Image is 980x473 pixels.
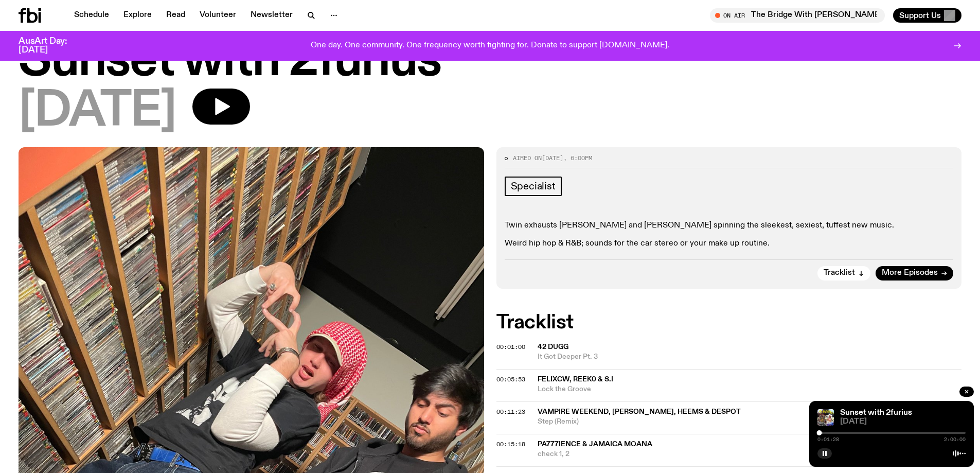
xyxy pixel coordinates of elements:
span: 2:00:00 [944,437,966,442]
button: Support Us [893,8,961,23]
a: Read [160,8,191,23]
p: One day. One community. One frequency worth fighting for. Donate to support [DOMAIN_NAME]. [311,41,669,50]
span: 00:11:23 [496,408,525,416]
span: FELIXCW, Reek0 & S.I [538,376,613,383]
h1: Sunset with 2furius [19,38,961,84]
a: Explore [117,8,158,23]
a: Newsletter [244,8,299,23]
span: Vampire Weekend, [PERSON_NAME], Heems & Despot [538,408,741,415]
span: 0:01:28 [817,437,839,442]
span: Step (Remix) [538,417,962,427]
span: 00:01:00 [496,343,525,351]
button: On AirThe Bridge With [PERSON_NAME] [710,8,885,23]
img: In the style of cheesy 2000s hip hop mixtapes - Mateo on the left has his hands clapsed in prayer... [817,409,834,426]
span: Tracklist [824,269,855,277]
span: pa777ience & Jamaica Moana [538,441,652,448]
a: More Episodes [876,266,953,281]
button: 00:01:00 [496,344,525,350]
span: Specialist [511,181,556,192]
h2: Tracklist [496,313,962,332]
button: 00:05:53 [496,377,525,382]
span: It Got Deeper Pt. 3 [538,352,962,362]
span: More Episodes [882,269,938,277]
span: check 1, 2 [538,449,872,459]
span: [DATE] [19,89,176,135]
span: , 6:00pm [563,154,592,162]
span: Support Us [899,11,941,20]
span: Aired on [513,154,542,162]
button: 00:11:23 [496,409,525,415]
span: 00:05:53 [496,375,525,383]
p: Weird hip hop & R&B; sounds for the car stereo or your make up routine. [505,239,954,249]
a: Schedule [68,8,115,23]
p: Twin exhausts [PERSON_NAME] and [PERSON_NAME] spinning the sleekest, sexiest, tuffest new music. [505,221,954,231]
span: 00:15:18 [496,440,525,448]
span: [DATE] [542,154,563,162]
span: [DATE] [840,418,966,426]
span: Lock the Groove [538,384,962,394]
h3: AusArt Day: [DATE] [19,37,84,55]
span: 42 Dugg [538,343,568,351]
a: Sunset with 2furius [840,409,912,417]
button: 00:15:18 [496,442,525,447]
a: Volunteer [193,8,242,23]
button: Tracklist [817,266,870,281]
a: Specialist [505,177,562,196]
